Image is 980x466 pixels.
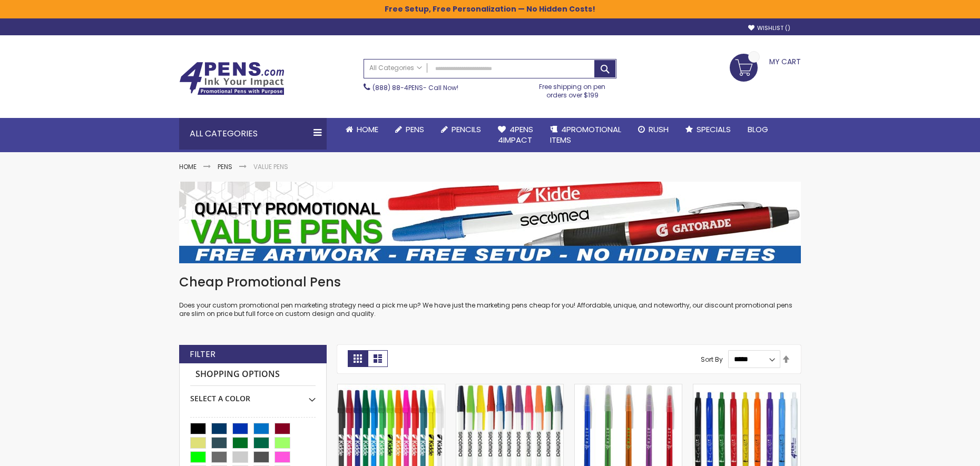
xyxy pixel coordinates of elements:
[357,124,378,135] span: Home
[630,118,677,141] a: Rush
[179,162,197,171] a: Home
[179,182,801,263] img: Value Pens
[218,162,232,171] a: Pens
[348,350,368,367] strong: Grid
[179,274,801,291] h1: Cheap Promotional Pens
[373,83,458,92] span: - Call Now!
[179,62,285,95] img: 4Pens Custom Pens and Promotional Products
[748,124,768,135] span: Blog
[693,384,800,393] a: Custom Cambria Plastic Retractable Ballpoint Pen - Monochromatic Body Color
[190,363,316,386] strong: Shopping Options
[542,118,630,152] a: 4PROMOTIONALITEMS
[387,118,433,141] a: Pens
[528,78,617,100] div: Free shipping on pen orders over $199
[190,386,316,404] div: Select A Color
[452,124,481,135] span: Pencils
[677,118,739,141] a: Specials
[550,124,621,145] span: 4PROMOTIONAL ITEMS
[575,384,682,393] a: Belfast Translucent Value Stick Pen
[489,118,542,152] a: 4Pens4impact
[369,64,422,72] span: All Categories
[253,162,288,171] strong: Value Pens
[697,124,731,135] span: Specials
[406,124,424,135] span: Pens
[364,60,427,77] a: All Categories
[179,118,327,150] div: All Categories
[739,118,777,141] a: Blog
[373,83,423,92] a: (888) 88-4PENS
[649,124,669,135] span: Rush
[190,349,215,360] strong: Filter
[456,384,563,393] a: Belfast Value Stick Pen
[748,24,790,32] a: Wishlist
[498,124,533,145] span: 4Pens 4impact
[433,118,489,141] a: Pencils
[338,384,445,393] a: Belfast B Value Stick Pen
[701,354,723,363] label: Sort By
[179,274,801,319] div: Does your custom promotional pen marketing strategy need a pick me up? We have just the marketing...
[337,118,387,141] a: Home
